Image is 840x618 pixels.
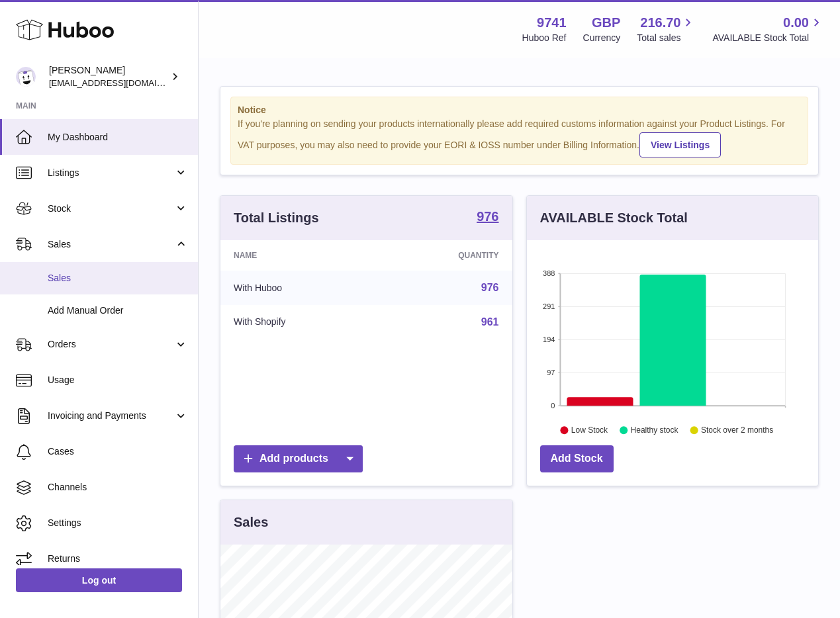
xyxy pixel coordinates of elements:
[540,445,614,472] a: Add Stock
[477,210,498,223] strong: 976
[712,14,824,44] a: 0.00 AVAILABLE Stock Total
[637,14,696,44] a: 216.70 Total sales
[16,67,36,87] img: aaronconwaysbo@gmail.com
[543,335,555,343] text: 194
[48,304,188,317] span: Add Manual Order
[48,445,188,458] span: Cases
[48,410,174,422] span: Invoicing and Payments
[639,132,721,157] a: View Listings
[547,369,555,376] text: 97
[48,517,188,529] span: Settings
[592,14,620,32] strong: GBP
[543,269,555,277] text: 388
[783,14,809,32] span: 0.00
[234,445,363,472] a: Add products
[537,14,567,32] strong: 9741
[48,481,188,494] span: Channels
[48,167,174,179] span: Listings
[48,202,174,215] span: Stock
[543,302,555,310] text: 291
[477,210,498,226] a: 976
[48,131,188,144] span: My Dashboard
[48,272,188,285] span: Sales
[630,425,678,435] text: Healthy stock
[712,32,824,44] span: AVAILABLE Stock Total
[234,513,268,531] h3: Sales
[49,64,168,89] div: [PERSON_NAME]
[238,118,801,157] div: If you're planning on sending your products internationally please add required customs informati...
[378,240,512,271] th: Quantity
[48,552,188,565] span: Returns
[238,104,801,116] strong: Notice
[540,209,688,227] h3: AVAILABLE Stock Total
[701,425,773,435] text: Stock over 2 months
[49,77,195,88] span: [EMAIL_ADDRESS][DOMAIN_NAME]
[48,338,174,351] span: Orders
[551,402,555,410] text: 0
[220,271,378,305] td: With Huboo
[220,240,378,271] th: Name
[583,32,621,44] div: Currency
[220,305,378,339] td: With Shopify
[640,14,680,32] span: 216.70
[522,32,567,44] div: Huboo Ref
[571,425,608,435] text: Low Stock
[481,316,499,328] a: 961
[48,238,174,251] span: Sales
[637,32,696,44] span: Total sales
[234,209,319,227] h3: Total Listings
[481,282,499,293] a: 976
[48,374,188,386] span: Usage
[16,568,182,592] a: Log out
